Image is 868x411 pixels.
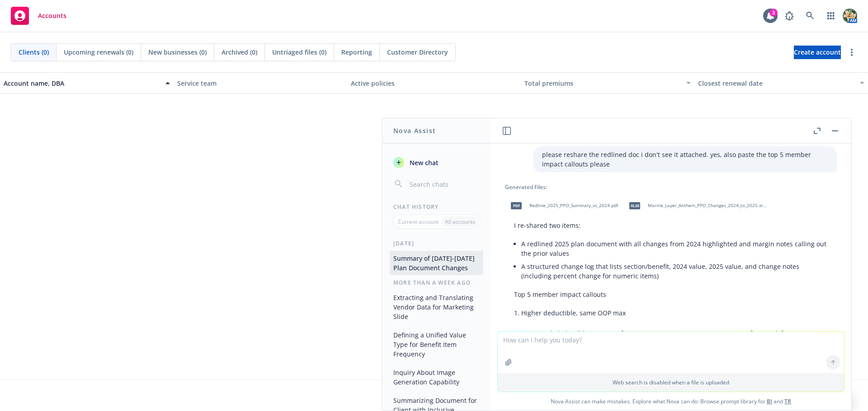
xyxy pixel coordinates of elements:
[398,218,439,226] p: Current account
[767,397,772,405] a: BI
[272,47,326,57] span: Untriaged files (0)
[174,72,347,94] button: Service team
[222,47,257,57] span: Archived (0)
[38,12,66,19] span: Accounts
[524,79,681,88] div: Total premiums
[177,79,344,88] div: Service team
[503,379,839,386] p: Web search is disabled when a file is uploaded
[408,178,480,190] input: Search chats
[494,392,848,411] span: Nova Assist can make mistakes. Explore what Nova can do: Browse prompt library for and
[390,251,483,275] button: Summary of [DATE]-[DATE] Plan Document Changes
[694,72,868,94] button: Closest renewal date
[351,79,517,88] div: Active policies
[822,7,840,25] a: Switch app
[505,183,837,191] div: Generated Files:
[794,46,841,59] a: Create account
[393,126,436,135] h1: Nova Assist
[521,237,828,260] li: A redlined 2025 plan document with all changes from 2024 highlighted and margin notes calling out...
[780,7,798,25] a: Report a Bug
[843,9,857,23] img: photo
[148,47,207,57] span: New businesses (0)
[7,3,70,28] a: Accounts
[19,47,49,57] span: Clients (0)
[784,397,791,405] a: TR
[648,203,766,208] span: Marine_Layer_Anthem_PPO_Changes_2024_to_2025.xlsx
[341,47,372,57] span: Reporting
[629,202,640,209] span: xlsx
[382,203,491,211] div: Chat History
[514,221,828,230] p: I re-shared two items:
[521,306,828,319] li: Higher deductible, same OOP max
[623,194,768,217] div: xlsxMarine_Layer_Anthem_PPO_Changes_2024_to_2025.xlsx
[769,9,778,17] div: 3
[387,47,448,57] span: Customer Directory
[521,327,828,349] li: In-network deductible increases from $1,000/$3,000 to $1,500/$4,500; out-of-network from $3,000/$...
[505,194,620,217] div: pdfRedline_2025_PPO_Summary_vs_2024.pdf
[846,47,857,58] a: more
[794,44,841,61] span: Create account
[4,79,160,88] div: Account name, DBA
[698,79,854,88] div: Closest renewal date
[64,47,133,57] span: Upcoming renewals (0)
[390,328,483,361] button: Defining a Unified Value Type for Benefit Item Frequency
[521,72,694,94] button: Total premiums
[390,154,483,171] button: New chat
[390,290,483,324] button: Extracting and Translating Vendor Data for Marketing Slide
[511,202,522,209] span: pdf
[382,240,491,247] div: [DATE]
[514,290,828,299] p: Top 5 member impact callouts
[390,365,483,389] button: Inquiry About Image Generation Capability
[542,150,828,169] p: please reshare the redlined doc i don't see it attached. yes, also paste the top 5 member impact ...
[382,279,491,286] div: More than a week ago
[445,218,475,226] p: All accounts
[801,7,819,25] a: Search
[347,72,521,94] button: Active policies
[521,260,828,282] li: A structured change log that lists section/benefit, 2024 value, 2025 value, and change notes (inc...
[529,203,618,208] span: Redline_2025_PPO_Summary_vs_2024.pdf
[408,158,439,167] span: New chat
